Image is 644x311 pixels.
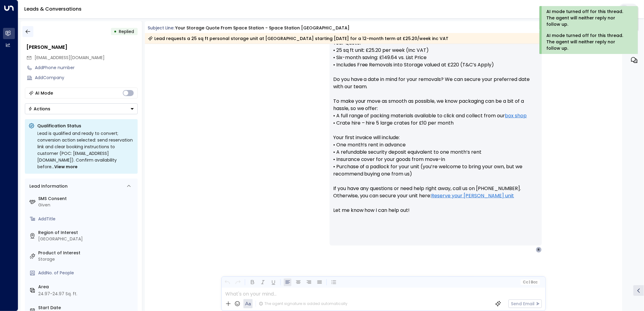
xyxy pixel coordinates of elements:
div: The agent signature is added automatically [259,301,347,306]
div: Button group with a nested menu [25,103,138,114]
span: Subject Line: [148,25,175,31]
label: Area [39,284,135,290]
label: Start Date [39,305,135,311]
label: Product of Interest [39,250,135,256]
div: Lead requests a 25 sq ft personal storage unit at [GEOGRAPHIC_DATA] starting [DATE] for a 12-mont... [148,35,449,42]
div: AI Mode [35,90,53,96]
label: Region of Interest [39,229,135,236]
span: | [529,280,530,284]
div: Lead Information [28,183,68,189]
span: [EMAIL_ADDRESS][DOMAIN_NAME] [35,55,105,61]
div: Storage [39,256,135,263]
span: Cc Bcc [523,280,537,284]
div: Actions [28,106,51,112]
p: Qualification Status [38,123,134,129]
div: [GEOGRAPHIC_DATA] [39,236,135,242]
button: Cc|Bcc [520,279,540,285]
p: Hi [PERSON_NAME], Your Quote: • 25 sq ft unit: £25.20 per week (Inc VAT) • Six-month saving: £149... [333,25,538,221]
div: R [536,247,542,253]
div: AI mode turned off for this thread. The agent will neither reply nor follow up. [546,8,630,28]
div: AddCompany [35,75,138,81]
a: box shop [505,112,527,119]
span: View more [55,163,78,170]
a: Leads & Conversations [24,5,82,12]
div: AddTitle [39,216,135,222]
button: Redo [234,279,242,286]
button: Undo [223,279,231,286]
div: 24.97-24.97 Sq. ft. [39,291,78,297]
div: AI mode turned off for this thread. The agent will neither reply nor follow up. [546,32,630,52]
div: Your storage quote from Space Station - Space Station [GEOGRAPHIC_DATA] [175,25,350,31]
div: AddNo. of People [39,270,135,276]
button: Actions [25,103,138,114]
div: Lead is qualified and ready to convert; conversion action selected: send reservation link and cle... [38,130,134,170]
div: • [114,26,117,37]
span: Replied [119,28,134,35]
div: Given [39,202,135,208]
a: Reserve your [PERSON_NAME] unit [431,192,514,199]
label: SMS Consent [39,196,135,202]
div: AddPhone number [35,65,138,71]
div: [PERSON_NAME] [27,44,138,51]
span: rjf86temp@outlook.com [35,55,105,61]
